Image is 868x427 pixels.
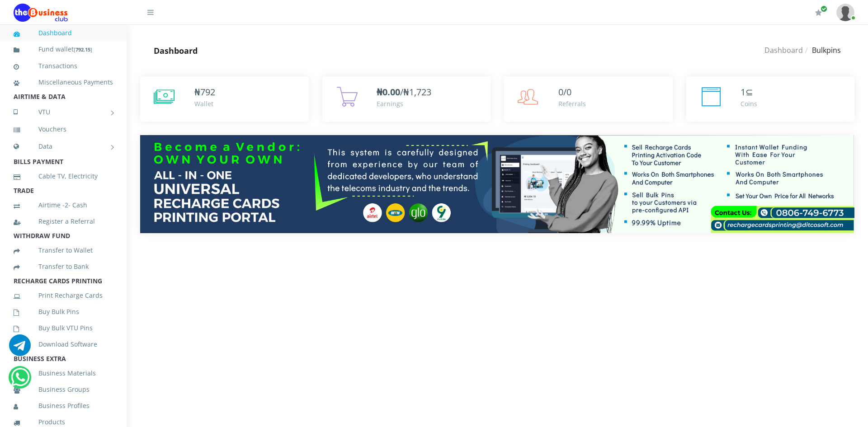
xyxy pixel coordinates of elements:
[74,46,92,53] small: [ ]
[377,86,400,98] b: ₦0.00
[741,99,757,108] div: Coins
[14,318,113,338] a: Buy Bulk VTU Pins
[14,334,113,355] a: Download Software
[558,99,586,108] div: Referrals
[558,86,571,98] span: 0/0
[14,72,113,93] a: Miscellaneous Payments
[11,373,29,388] a: Chat for support
[14,395,113,416] a: Business Profiles
[140,76,309,122] a: ₦792 Wallet
[140,135,854,233] img: multitenant_rcp.png
[194,85,215,99] div: ₦
[322,76,491,122] a: ₦0.00/₦1,723 Earnings
[14,56,113,76] a: Transactions
[741,86,745,98] span: 1
[14,39,113,60] a: Fund wallet[792.15]
[504,76,673,122] a: 0/0 Referrals
[14,379,113,400] a: Business Groups
[14,240,113,261] a: Transfer to Wallet
[14,101,113,123] a: VTU
[14,119,113,140] a: Vouchers
[803,45,841,56] li: Bulkpins
[14,256,113,277] a: Transfer to Bank
[75,46,90,53] b: 792.15
[377,86,431,98] span: /₦1,723
[14,195,113,216] a: Airtime -2- Cash
[14,285,113,306] a: Print Recharge Cards
[9,341,31,356] a: Chat for support
[14,4,68,22] img: Logo
[821,5,827,12] span: Renew/Upgrade Subscription
[14,211,113,232] a: Register a Referral
[14,301,113,322] a: Buy Bulk Pins
[741,85,757,99] div: ⊆
[764,45,803,55] a: Dashboard
[836,4,854,21] img: User
[194,99,215,108] div: Wallet
[815,9,822,16] i: Renew/Upgrade Subscription
[200,86,215,98] span: 792
[14,23,113,43] a: Dashboard
[14,166,113,187] a: Cable TV, Electricity
[14,363,113,384] a: Business Materials
[14,135,113,158] a: Data
[154,45,198,56] strong: Dashboard
[377,99,431,108] div: Earnings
